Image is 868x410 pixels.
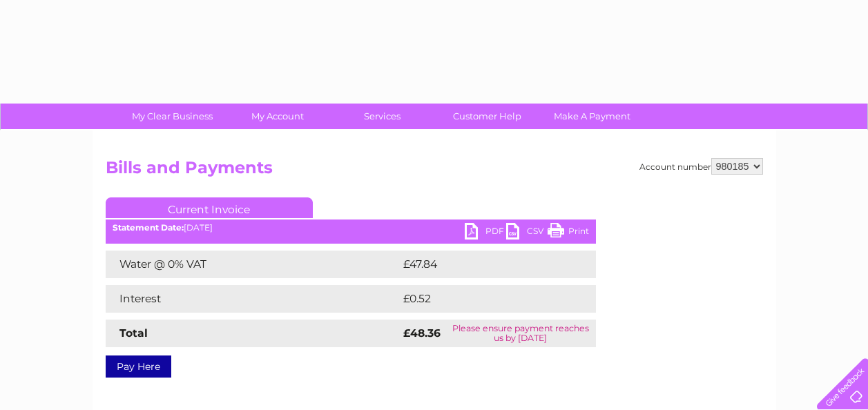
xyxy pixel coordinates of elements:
strong: Total [119,326,148,340]
td: £47.84 [400,251,568,278]
a: Current Invoice [106,197,313,218]
td: £0.52 [400,285,563,313]
div: Account number [639,158,763,175]
div: [DATE] [106,223,596,233]
a: PDF [465,223,506,243]
a: My Account [220,104,334,129]
a: Pay Here [106,355,171,378]
a: CSV [506,223,548,243]
b: Statement Date: [113,222,184,233]
a: Customer Help [430,104,544,129]
a: Print [548,223,589,243]
a: My Clear Business [115,104,229,129]
td: Water @ 0% VAT [106,251,400,278]
a: Make A Payment [535,104,649,129]
strong: £48.36 [403,326,441,340]
h2: Bills and Payments [106,158,763,184]
a: Services [325,104,439,129]
td: Interest [106,285,400,313]
td: Please ensure payment reaches us by [DATE] [445,320,595,347]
